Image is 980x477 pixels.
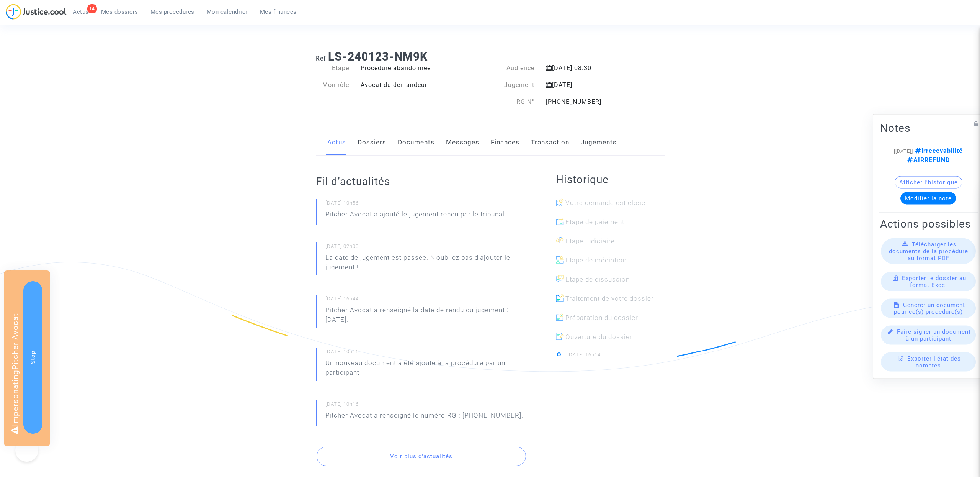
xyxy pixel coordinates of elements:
[490,64,540,73] div: Audience
[73,8,89,15] span: Actus
[325,200,525,210] small: [DATE] 10h56
[897,328,971,342] span: Faire signer un document à un participant
[581,130,617,155] a: Jugements
[907,355,961,369] span: Exporter l'état des comptes
[207,8,248,15] span: Mon calendrier
[540,80,640,90] div: [DATE]
[895,176,962,188] button: Afficher l'historique
[894,148,913,154] span: [[DATE]]
[316,175,525,188] h2: Fil d’actualités
[95,6,144,18] a: Mes dossiers
[531,130,569,155] a: Transaction
[4,270,50,446] div: Impersonating
[355,64,490,73] div: Procédure abandonnée
[6,4,67,20] img: jc-logo.svg
[325,305,525,328] p: Pitcher Avocat a renseigné la date de rendu du jugement : [DATE].
[325,358,525,381] p: Un nouveau document a été ajouté à la procédure par un participant
[29,351,36,364] span: Stop
[540,97,640,107] div: [PHONE_NUMBER]
[67,6,95,18] a: 14Actus
[310,80,355,90] div: Mon rôle
[144,6,201,18] a: Mes procédures
[880,217,977,230] h2: Actions possibles
[325,401,525,411] small: [DATE] 10h16
[317,447,526,466] button: Voir plus d'actualités
[325,253,525,276] p: La date de jugement est passée. N'oubliez pas d'ajouter le jugement !
[87,4,97,13] div: 14
[325,348,525,358] small: [DATE] 10h16
[902,274,966,288] span: Exporter le dossier au format Excel
[325,295,525,305] small: [DATE] 16h44
[540,64,640,73] div: [DATE] 08:30
[894,301,965,315] span: Générer un document pour ce(s) procédure(s)
[201,6,254,18] a: Mon calendrier
[355,80,490,90] div: Avocat du demandeur
[101,8,138,15] span: Mes dossiers
[556,173,665,186] h2: Historique
[889,241,968,261] span: Télécharger les documents de la procédure au format PDF
[490,80,540,90] div: Jugement
[446,130,479,155] a: Messages
[490,97,540,107] div: RG N°
[565,199,645,207] span: Votre demande est close
[23,281,42,434] button: Stop
[325,243,525,253] small: [DATE] 02h00
[358,130,386,155] a: Dossiers
[900,192,956,204] button: Modifier la note
[254,6,303,18] a: Mes finances
[913,147,963,154] span: irrecevabilité
[310,64,355,73] div: Etape
[491,130,519,155] a: Finances
[325,210,506,223] p: Pitcher Avocat a ajouté le jugement rendu par le tribunal.
[327,130,346,155] a: Actus
[325,411,523,424] p: Pitcher Avocat a renseigné le numéro RG : [PHONE_NUMBER].
[907,156,950,163] span: AIRREFUND
[316,55,328,62] span: Ref.
[150,8,194,15] span: Mes procédures
[15,439,38,462] iframe: Help Scout Beacon - Open
[880,121,977,134] h2: Notes
[398,130,434,155] a: Documents
[260,8,297,15] span: Mes finances
[328,50,428,63] b: LS-240123-NM9K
